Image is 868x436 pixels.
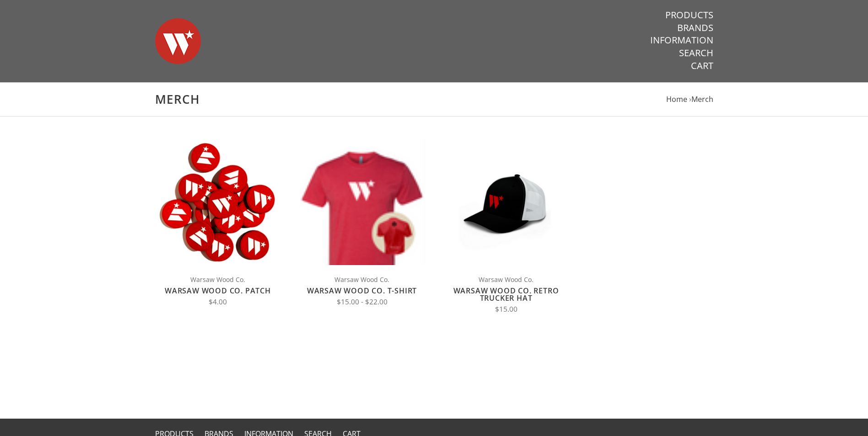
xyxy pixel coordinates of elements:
[443,274,569,285] span: Warsaw Wood Co.
[665,9,713,21] a: Products
[155,92,713,107] h1: Merch
[677,22,713,34] a: Brands
[679,47,713,59] a: Search
[650,34,713,46] a: Information
[691,94,713,104] a: Merch
[155,274,281,285] span: Warsaw Wood Co.
[155,139,281,265] img: Warsaw Wood Co. Patch
[299,274,425,285] span: Warsaw Wood Co.
[689,93,713,106] li: ›
[299,139,425,265] img: Warsaw Wood Co. T-Shirt
[165,286,271,296] a: Warsaw Wood Co. Patch
[155,9,201,73] img: Warsaw Wood Co.
[337,297,388,307] span: $15.00 - $22.00
[443,139,569,265] img: Warsaw Wood Co. Retro Trucker Hat
[307,286,417,296] a: Warsaw Wood Co. T-Shirt
[666,94,687,104] a: Home
[495,304,518,314] span: $15.00
[209,297,227,307] span: $4.00
[691,60,713,72] a: Cart
[453,286,559,303] a: Warsaw Wood Co. Retro Trucker Hat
